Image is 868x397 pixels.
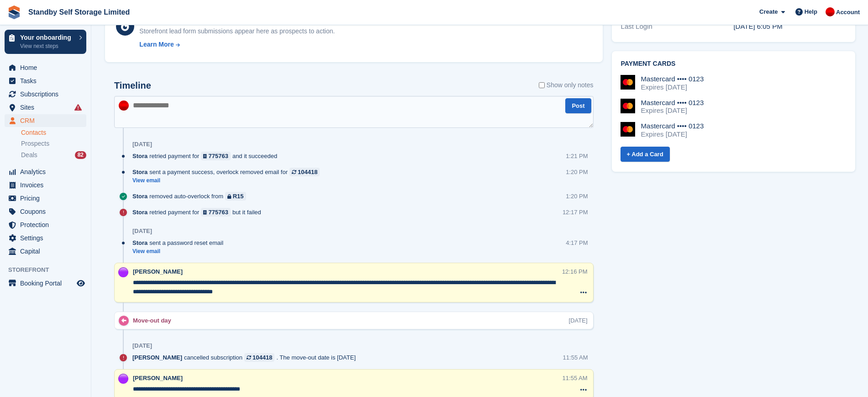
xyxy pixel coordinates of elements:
[21,139,86,148] a: Prospects
[20,192,75,205] span: Pricing
[133,316,176,325] div: Move-out day
[118,267,128,277] img: Sue Ford
[5,101,86,114] a: menu
[20,165,75,178] span: Analytics
[21,139,49,148] span: Prospects
[826,7,835,16] img: Aaron Winter
[118,374,128,384] img: Sue Ford
[132,238,228,247] div: sent a password reset email
[132,248,228,255] a: View email
[132,208,147,217] span: Stora
[805,7,817,16] span: Help
[119,101,129,111] img: Aaron Winter
[621,75,635,90] img: Mastercard Logo
[5,245,86,258] a: menu
[209,152,228,160] div: 775763
[5,74,86,87] a: menu
[21,128,86,137] a: Contacts
[566,152,588,160] div: 1:21 PM
[20,205,75,218] span: Coupons
[132,238,147,247] span: Stora
[5,277,86,290] a: menu
[563,353,588,362] div: 11:55 AM
[539,80,594,90] label: Show only notes
[641,99,704,107] div: Mastercard •••• 0123
[132,141,152,148] div: [DATE]
[132,208,266,217] div: retried payment for but it failed
[8,265,91,275] span: Storefront
[5,88,86,101] a: menu
[20,114,75,127] span: CRM
[75,278,86,289] a: Preview store
[21,151,37,159] span: Deals
[132,192,147,201] span: Stora
[5,30,86,54] a: Your onboarding View next steps
[20,277,75,290] span: Booking Portal
[20,232,75,244] span: Settings
[201,152,231,160] a: 775763
[733,22,782,30] time: 2025-06-27 17:05:46 UTC
[20,74,75,87] span: Tasks
[20,42,74,50] p: View next steps
[244,353,274,362] a: 104418
[132,228,152,235] div: [DATE]
[565,98,591,113] button: Post
[132,353,182,362] span: [PERSON_NAME]
[569,316,588,325] div: [DATE]
[5,192,86,205] a: menu
[563,208,588,217] div: 12:17 PM
[641,130,704,138] div: Expires [DATE]
[132,342,152,349] div: [DATE]
[225,192,246,201] a: R15
[20,61,75,74] span: Home
[539,80,545,90] input: Show only notes
[201,208,231,217] a: 775763
[139,40,174,49] div: Learn More
[621,21,734,32] div: Last Login
[566,168,588,176] div: 1:20 PM
[641,106,704,115] div: Expires [DATE]
[759,7,778,16] span: Create
[5,232,86,244] a: menu
[20,245,75,258] span: Capital
[75,151,86,159] div: 82
[209,208,228,217] div: 775763
[20,218,75,231] span: Protection
[641,122,704,130] div: Mastercard •••• 0123
[253,353,272,362] div: 104418
[132,152,147,160] span: Stora
[641,83,704,91] div: Expires [DATE]
[20,179,75,191] span: Invoices
[5,61,86,74] a: menu
[289,168,320,176] a: 104418
[562,267,588,276] div: 12:16 PM
[133,268,183,275] span: [PERSON_NAME]
[132,192,251,201] div: removed auto-overlock from
[20,34,74,41] p: Your onboarding
[566,192,588,201] div: 1:20 PM
[20,101,75,114] span: Sites
[5,218,86,231] a: menu
[7,5,21,19] img: stora-icon-8386f47178a22dfd0bd8f6a31ec36ba5ce8667c1dd55bd0f319d3a0aa187defe.svg
[132,177,324,185] a: View email
[298,168,317,176] div: 104418
[74,104,82,111] i: Smart entry sync failures have occurred
[132,168,147,176] span: Stora
[621,99,635,113] img: Mastercard Logo
[21,150,86,160] a: Deals 82
[5,179,86,191] a: menu
[641,75,704,83] div: Mastercard •••• 0123
[133,375,183,381] span: [PERSON_NAME]
[5,165,86,178] a: menu
[621,60,847,68] h2: Payment cards
[621,147,670,162] a: + Add a Card
[25,5,133,20] a: Standby Self Storage Limited
[563,374,588,382] div: 11:55 AM
[139,40,335,49] a: Learn More
[621,122,635,137] img: Mastercard Logo
[132,168,324,176] div: sent a payment success, overlock removed email for
[139,26,335,36] div: Storefront lead form submissions appear here as prospects to action.
[5,114,86,127] a: menu
[5,205,86,218] a: menu
[233,192,244,201] div: R15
